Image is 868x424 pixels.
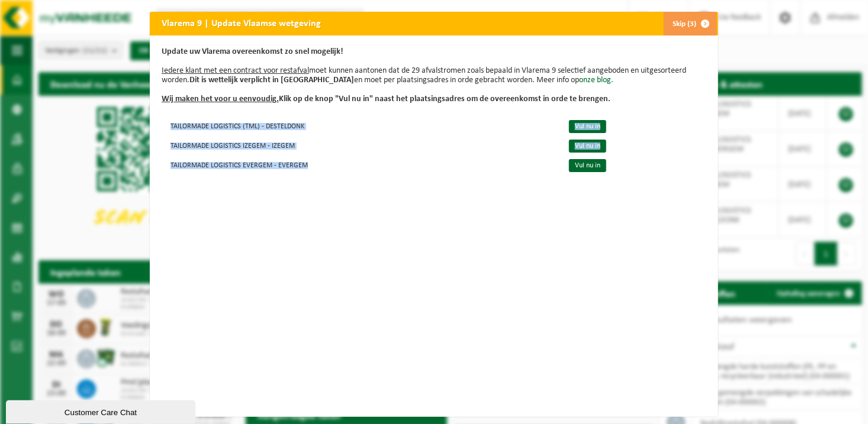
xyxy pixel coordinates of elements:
a: onze blog. [579,76,613,85]
iframe: chat widget [6,398,198,424]
a: Vul nu in [569,159,606,172]
a: Vul nu in [569,120,606,133]
td: TAILORMADE LOGISTICS EVERGEM - EVERGEM [162,155,559,174]
a: Vul nu in [569,140,606,153]
p: moet kunnen aantonen dat de 29 afvalstromen zoals bepaald in Vlarema 9 selectief aangeboden en ui... [162,47,706,104]
h2: Vlarema 9 | Update Vlaamse wetgeving [150,12,333,34]
b: Dit is wettelijk verplicht in [GEOGRAPHIC_DATA] [189,76,354,85]
td: TAILORMADE LOGISTICS IZEGEM - IZEGEM [162,135,559,155]
u: Wij maken het voor u eenvoudig. [162,95,279,103]
button: Skip (3) [663,12,717,35]
td: TAILORMADE LOGISTICS (TML) - DESTELDONK [162,116,559,135]
b: Klik op de knop "Vul nu in" naast het plaatsingsadres om de overeenkomst in orde te brengen. [162,95,610,103]
u: Iedere klant met een contract voor restafval [162,66,309,75]
b: Update uw Vlarema overeenkomst zo snel mogelijk! [162,47,343,56]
